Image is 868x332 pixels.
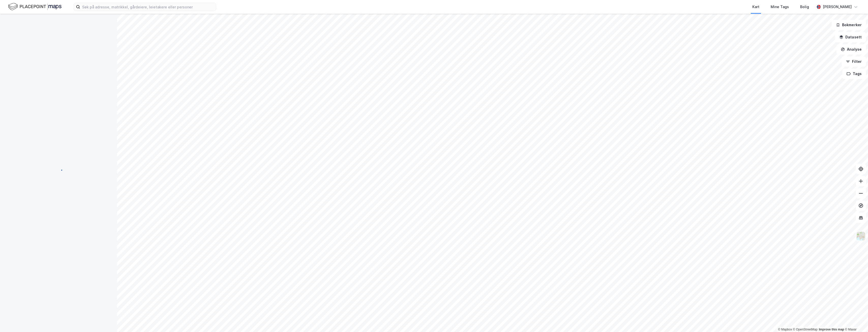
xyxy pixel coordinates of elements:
iframe: Chat Widget [843,308,868,332]
div: Kart [752,4,759,10]
button: Filter [842,56,866,67]
img: logo.f888ab2527a4732fd821a326f86c7f29.svg [8,2,62,11]
button: Datasett [835,32,866,42]
input: Søk på adresse, matrikkel, gårdeiere, leietakere eller personer [80,3,216,11]
div: Bolig [800,4,809,10]
a: Improve this map [819,328,844,331]
img: spinner.a6d8c91a73a9ac5275cf975e30b51cfb.svg [54,166,63,174]
img: Z [856,231,866,241]
div: [PERSON_NAME] [823,4,852,10]
button: Tags [842,69,866,79]
button: Bokmerker [832,20,866,30]
a: OpenStreetMap [793,328,818,331]
div: Mine Tags [771,4,789,10]
a: Mapbox [778,328,792,331]
button: Analyse [836,44,866,54]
